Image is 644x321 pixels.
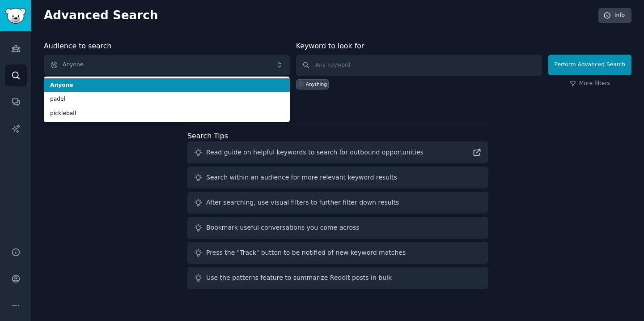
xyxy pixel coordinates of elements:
[206,273,392,282] div: Use the patterns feature to summarize Reddit posts in bulk
[5,8,26,24] img: GummySearch logo
[50,95,284,103] span: padel
[598,8,631,23] a: Info
[44,9,593,23] h2: Advanced Search
[50,110,284,118] span: pickleball
[206,148,424,157] div: Read guide on helpful keywords to search for outbound opportunities
[206,248,406,257] div: Press the "Track" button to be notified of new keyword matches
[296,42,364,50] label: Keyword to look for
[187,132,228,140] label: Search Tips
[50,81,284,90] span: Anyone
[548,55,631,75] button: Perform Advanced Search
[44,42,111,50] label: Audience to search
[306,81,327,87] div: Anything
[44,55,290,75] button: Anyone
[206,198,399,207] div: After searching, use visual filters to further filter down results
[44,77,290,122] ul: Anyone
[296,55,542,76] input: Any keyword
[206,223,360,232] div: Bookmark useful conversations you come across
[570,80,610,88] a: More filters
[206,173,397,182] div: Search within an audience for more relevant keyword results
